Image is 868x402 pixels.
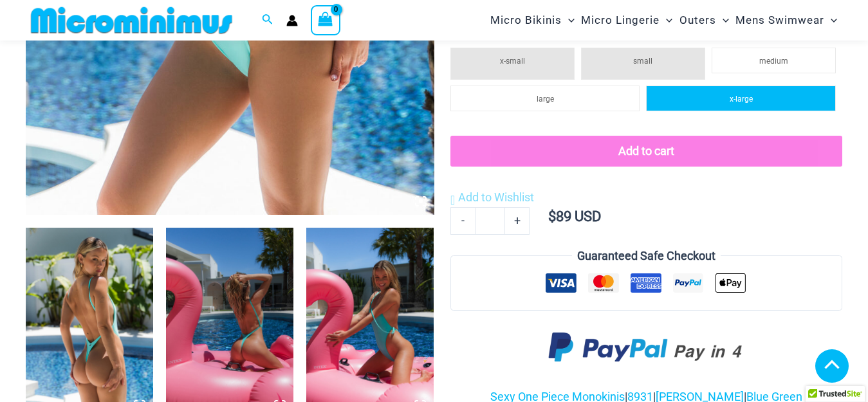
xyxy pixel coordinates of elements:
[732,4,840,37] a: Mens SwimwearMenu ToggleMenu Toggle
[716,4,729,37] span: Menu Toggle
[311,5,340,35] a: View Shopping Cart, empty
[676,4,732,37] a: OutersMenu ToggleMenu Toggle
[490,4,562,37] span: Micro Bikinis
[485,2,842,39] nav: Site Navigation
[712,48,836,73] li: medium
[450,48,575,80] li: x-small
[824,4,837,37] span: Menu Toggle
[562,4,575,37] span: Menu Toggle
[572,246,721,266] legend: Guaranteed Safe Checkout
[646,86,836,111] li: x-large
[286,15,298,26] a: Account icon link
[679,4,716,37] span: Outers
[730,95,753,104] span: x-large
[581,4,660,37] span: Micro Lingerie
[26,6,237,35] img: MM SHOP LOGO FLAT
[537,95,554,104] span: large
[660,4,672,37] span: Menu Toggle
[759,57,788,66] span: medium
[578,4,676,37] a: Micro LingerieMenu ToggleMenu Toggle
[505,207,530,234] a: +
[487,4,578,37] a: Micro BikinisMenu ToggleMenu Toggle
[500,57,525,66] span: x-small
[475,207,505,234] input: Product quantity
[450,86,640,111] li: large
[458,190,534,204] span: Add to Wishlist
[548,208,601,224] bdi: 89 USD
[581,48,705,80] li: small
[633,57,652,66] span: small
[450,188,534,207] a: Add to Wishlist
[262,12,273,28] a: Search icon link
[450,136,842,167] button: Add to cart
[450,207,475,234] a: -
[548,208,556,224] span: $
[735,4,824,37] span: Mens Swimwear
